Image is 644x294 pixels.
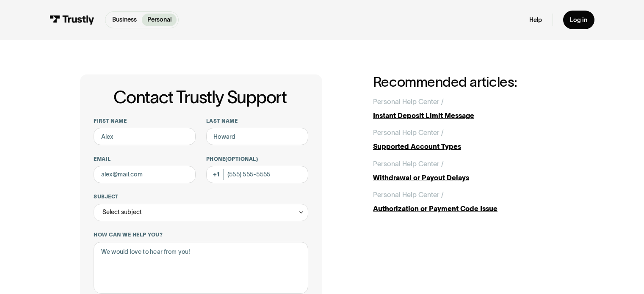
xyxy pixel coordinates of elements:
div: Authorization or Payment Code Issue [373,203,564,214]
input: alex@mail.com [94,166,196,183]
div: Personal Help Center / [373,96,444,107]
a: Business [107,14,142,26]
div: Personal Help Center / [373,190,444,200]
a: Personal Help Center /Supported Account Types [373,127,564,151]
a: Personal [142,14,177,26]
label: Last name [206,118,308,124]
p: Personal [147,15,171,24]
input: Alex [94,128,196,145]
div: Select subject [102,207,142,217]
a: Help [529,16,542,24]
div: Select subject [94,204,308,221]
a: Personal Help Center /Withdrawal or Payout Delays [373,159,564,183]
div: Supported Account Types [373,141,564,152]
div: Withdrawal or Payout Delays [373,173,564,183]
a: Personal Help Center /Instant Deposit Limit Message [373,96,564,121]
div: Personal Help Center / [373,159,444,169]
span: (Optional) [225,156,258,162]
h2: Recommended articles: [373,74,564,90]
input: Howard [206,128,308,145]
div: Log in [570,16,587,24]
img: Trustly Logo [50,15,94,25]
label: How can we help you? [94,231,308,238]
p: Business [112,15,137,24]
h1: Contact Trustly Support [92,88,308,107]
div: Personal Help Center / [373,127,444,138]
a: Personal Help Center /Authorization or Payment Code Issue [373,190,564,214]
input: (555) 555-5555 [206,166,308,183]
div: Instant Deposit Limit Message [373,110,564,121]
a: Log in [563,11,594,29]
label: Phone [206,156,308,162]
label: Subject [94,193,308,200]
label: Email [94,156,196,162]
label: First name [94,118,196,124]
